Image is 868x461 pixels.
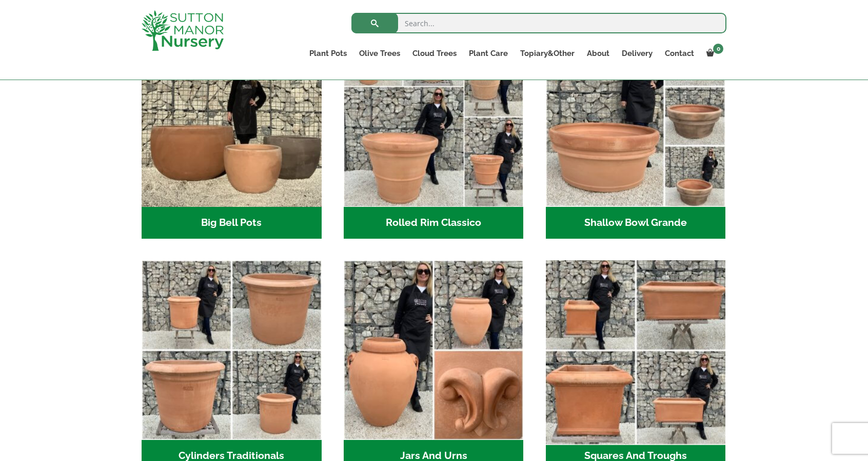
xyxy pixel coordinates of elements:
[463,46,514,61] a: Plant Care
[142,10,224,51] img: logo
[406,46,463,61] a: Cloud Trees
[344,260,524,440] img: Jars And Urns
[142,27,322,207] img: Big Bell Pots
[344,27,524,207] img: Rolled Rim Classico
[541,256,730,445] img: Squares And Troughs
[351,13,726,33] input: Search...
[546,207,726,239] h2: Shallow Bowl Grande
[514,46,581,61] a: Topiary&Other
[142,207,322,239] h2: Big Bell Pots
[142,260,322,440] img: Cylinders Traditionals
[713,44,723,54] span: 0
[700,46,726,61] a: 0
[303,46,353,61] a: Plant Pots
[353,46,406,61] a: Olive Trees
[581,46,616,61] a: About
[142,27,322,239] a: Visit product category Big Bell Pots
[546,27,726,207] img: Shallow Bowl Grande
[546,27,726,239] a: Visit product category Shallow Bowl Grande
[659,46,700,61] a: Contact
[344,27,524,239] a: Visit product category Rolled Rim Classico
[344,207,524,239] h2: Rolled Rim Classico
[616,46,659,61] a: Delivery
